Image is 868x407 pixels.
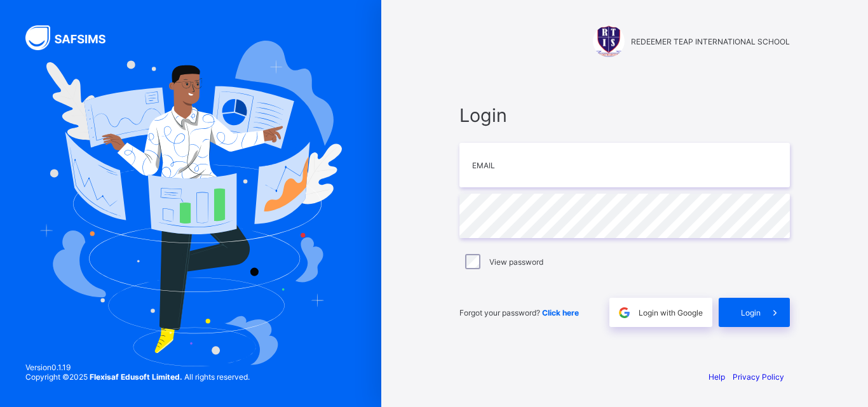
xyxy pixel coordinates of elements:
[25,25,121,50] img: SAFSIMS Logo
[639,308,703,317] span: Login with Google
[542,308,579,317] a: Click here
[617,305,632,320] img: google.396cfc9801f0270233282035f929180a.svg
[39,41,342,366] img: Hero Image
[489,257,543,267] label: View password
[459,308,579,317] span: Forgot your password?
[459,104,790,126] span: Login
[25,363,250,372] span: Version 0.1.19
[631,37,790,46] span: REDEEMER TEAP INTERNATIONAL SCHOOL
[90,372,182,382] strong: Flexisaf Edusoft Limited.
[733,372,784,382] a: Privacy Policy
[741,308,761,317] span: Login
[25,372,250,382] span: Copyright © 2025 All rights reserved.
[709,372,725,382] a: Help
